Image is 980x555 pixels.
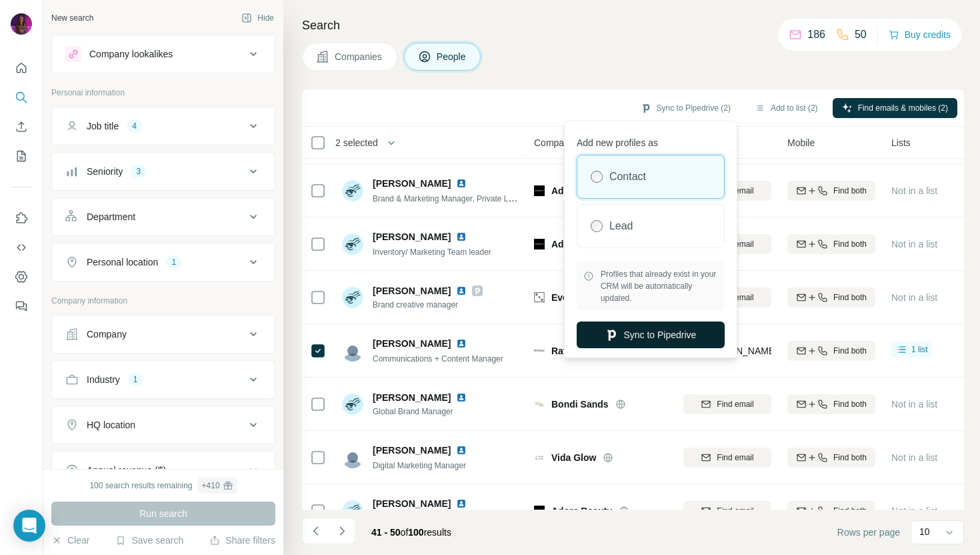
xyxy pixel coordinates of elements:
span: Not in a list [891,239,937,249]
div: Personal location [87,255,158,269]
span: [PERSON_NAME] [373,230,451,243]
button: Find email [683,448,771,468]
span: [PERSON_NAME] [373,497,451,510]
span: 1 list [911,344,928,356]
div: New search [51,12,93,24]
span: Digital Marketing Manager [373,461,466,470]
button: Company lookalikes [52,38,275,70]
span: [PERSON_NAME] [373,177,451,190]
button: Sync to Pipedrive [577,322,725,348]
span: Company [534,136,574,149]
span: Not in a list [891,399,937,410]
img: Avatar [342,394,363,415]
span: results [371,527,451,538]
img: LinkedIn logo [456,178,467,189]
button: Company [52,318,275,350]
div: HQ location [87,418,135,432]
button: Department [52,201,275,233]
img: Logo of Evo [534,292,545,303]
span: Profiles that already exist in your CRM will be automatically updated. [601,268,718,304]
img: LinkedIn logo [456,338,467,349]
span: Find both [833,292,867,304]
span: Adore Beauty [551,504,612,518]
div: + 410 [202,480,220,492]
span: Find email [717,505,753,517]
button: Annual revenue ($) [52,454,275,486]
button: Industry1 [52,364,275,396]
img: LinkedIn logo [456,231,467,242]
span: Find both [833,345,867,357]
div: 3 [131,165,146,177]
p: Company information [51,295,275,307]
span: 100 [408,527,423,538]
div: 4 [127,120,142,132]
span: Mobile [787,136,815,149]
span: Adore Beauty [551,184,612,197]
span: Not in a list [891,452,937,463]
span: People [437,50,467,63]
span: [PERSON_NAME] [373,391,451,404]
button: Find emails & mobiles (2) [833,98,957,118]
span: Find both [833,238,867,250]
span: Brand & Marketing Manager, Private Label [373,193,523,203]
span: Companies [335,50,383,63]
div: 1 [166,256,181,268]
button: Find both [787,288,875,308]
img: Avatar [11,13,32,35]
p: 50 [855,27,867,43]
div: Job title [87,119,119,133]
span: Find email [717,452,753,464]
img: Logo of Adore Beauty [534,239,545,249]
span: Find both [833,452,867,464]
button: Dashboard [11,265,32,289]
button: Search [11,85,32,109]
button: Find both [787,394,875,414]
span: Not in a list [891,506,937,516]
button: Use Surfe on LinkedIn [11,206,32,230]
button: My lists [11,144,32,168]
span: Not in a list [891,185,937,196]
div: Open Intercom Messenger [13,510,45,542]
button: Find email [683,394,771,414]
button: Find both [787,234,875,254]
p: Personal information [51,87,275,99]
button: Job title4 [52,110,275,142]
span: 2 selected [335,136,378,149]
span: Find emails & mobiles (2) [858,102,948,114]
span: Rows per page [837,526,900,539]
img: Avatar [342,447,363,468]
img: Avatar [342,233,363,255]
div: Department [87,210,135,223]
h4: Search [302,16,964,35]
p: 186 [807,27,825,43]
span: Not in a list [891,292,937,303]
span: Adore Beauty [551,237,612,251]
img: Logo of Rationale [534,350,545,351]
button: HQ location [52,409,275,441]
img: Avatar [342,500,363,522]
button: Use Surfe API [11,235,32,259]
span: Find both [833,505,867,517]
img: Logo of Bondi Sands [534,399,545,410]
img: Avatar [342,180,363,201]
span: Global Brand Manager [373,406,472,418]
span: Rationale [551,344,593,358]
span: Vida Glow [551,451,596,464]
span: Communications + Content Manager [373,354,503,364]
img: LinkedIn logo [456,498,467,509]
div: 1 [128,374,143,386]
div: Annual revenue ($) [87,464,166,477]
img: LinkedIn logo [456,445,467,456]
p: Add new profiles as [577,131,725,149]
img: LinkedIn logo [456,392,467,403]
span: Find both [833,398,867,410]
span: Evo [551,291,569,304]
div: 100 search results remaining [89,478,237,494]
img: Avatar [342,340,363,362]
img: Logo of Adore Beauty [534,506,545,516]
span: [PERSON_NAME] [373,284,451,298]
div: Seniority [87,165,123,178]
div: Company [87,328,127,341]
span: [PERSON_NAME] [373,444,451,457]
button: Find both [787,181,875,201]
